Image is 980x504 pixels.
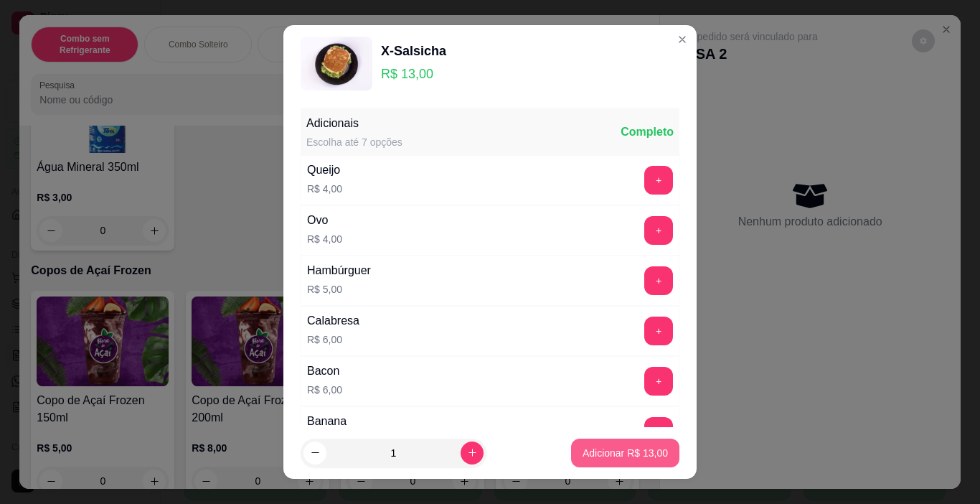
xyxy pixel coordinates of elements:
div: Calabresa [307,312,359,330]
div: Ovo [307,212,342,229]
div: Adicionais [306,115,402,132]
p: R$ 6,00 [307,332,359,347]
div: Completo [621,123,674,141]
button: Close [671,28,694,51]
button: add [644,417,673,446]
button: decrease-product-quantity [303,442,326,465]
p: R$ 4,00 [307,232,342,246]
button: add [644,367,673,396]
div: Banana [307,413,347,430]
p: Adicionar R$ 13,00 [583,446,668,460]
button: add [644,216,673,245]
button: add [644,266,673,295]
p: R$ 4,00 [307,182,342,196]
button: Adicionar R$ 13,00 [571,439,679,467]
div: Bacon [307,363,342,380]
p: R$ 13,00 [381,64,446,84]
img: product-image [301,37,372,90]
div: Escolha até 7 opções [306,135,402,149]
button: add [644,317,673,345]
button: add [644,166,673,195]
div: X-Salsicha [381,41,446,61]
p: R$ 5,00 [307,282,371,297]
div: Hambúrguer [307,262,371,279]
button: increase-product-quantity [461,442,484,465]
div: Queijo [307,162,342,179]
p: R$ 6,00 [307,383,342,397]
